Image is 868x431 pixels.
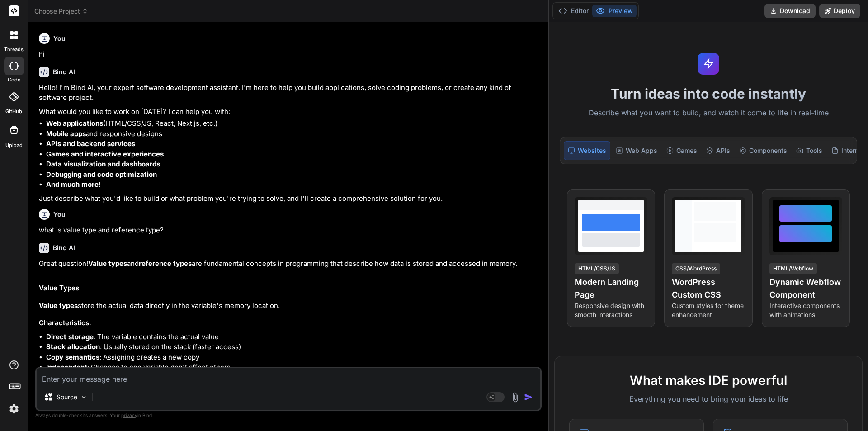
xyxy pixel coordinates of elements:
[46,332,94,341] strong: Direct storage
[53,67,75,76] h6: Bind AI
[46,342,100,351] strong: Stack allocation
[554,107,863,119] p: Describe what you want to build, and watch it come to life in real-time
[769,263,817,274] div: HTML/Webflow
[39,49,540,60] p: hi
[703,141,734,160] div: APIs
[46,129,540,139] li: and responsive designs
[764,4,816,18] button: Download
[46,139,135,148] strong: APIs and backend services
[672,276,745,301] h4: WordPress Custom CSS
[53,34,66,43] h6: You
[46,119,103,128] strong: Web applications
[46,352,540,363] li: : Assigning creates a new copy
[139,259,192,268] strong: reference types
[819,4,860,18] button: Deploy
[575,301,647,319] p: Responsive design with smooth interactions
[524,393,533,402] img: icon
[46,170,157,179] strong: Debugging and code optimization
[554,85,863,102] h1: Turn ideas into code instantly
[80,393,88,401] img: Pick Models
[46,180,101,189] strong: And much more!
[46,150,164,158] strong: Games and interactive experiences
[769,276,842,301] h4: Dynamic Webflow Component
[46,353,99,361] strong: Copy semantics
[4,46,24,53] label: threads
[5,142,23,149] label: Upload
[46,363,87,371] strong: Independent
[564,141,610,160] div: Websites
[793,141,826,160] div: Tools
[57,393,77,402] p: Source
[569,371,848,390] h2: What makes IDE powerful
[672,263,720,274] div: CSS/WordPress
[39,83,540,103] p: Hello! I'm Bind AI, your expert software development assistant. I'm here to help you build applic...
[88,259,127,268] strong: Value types
[39,301,78,310] strong: Value types
[39,259,540,269] p: Great question! and are fundamental concepts in programming that describe how data is stored and ...
[612,141,661,160] div: Web Apps
[46,362,540,373] li: : Changes to one variable don't affect others
[53,243,75,252] h6: Bind AI
[575,276,647,301] h4: Modern Landing Page
[39,301,540,311] p: store the actual data directly in the variable's memory location.
[6,401,22,417] img: settings
[5,108,22,115] label: GitHub
[575,263,619,274] div: HTML/CSS/JS
[34,7,88,16] span: Choose Project
[555,5,592,17] button: Editor
[35,411,542,420] p: Always double-check its answers. Your in Bind
[46,118,540,129] li: (HTML/CSS/JS, React, Next.js, etc.)
[592,5,637,17] button: Preview
[46,129,86,138] strong: Mobile apps
[8,76,20,84] label: code
[46,160,160,168] strong: Data visualization and dashboards
[53,210,66,219] h6: You
[46,332,540,342] li: : The variable contains the actual value
[663,141,701,160] div: Games
[672,301,745,319] p: Custom styles for theme enhancement
[121,412,137,418] span: privacy
[510,392,520,403] img: attachment
[39,194,540,204] p: Just describe what you'd like to build or what problem you're trying to solve, and I'll create a ...
[46,342,540,352] li: : Usually stored on the stack (faster access)
[39,225,540,236] p: what is value type and reference type?
[736,141,791,160] div: Components
[569,393,848,404] p: Everything you need to bring your ideas to life
[39,283,540,294] h2: Value Types
[39,107,540,117] p: What would you like to work on [DATE]? I can help you with:
[769,301,842,319] p: Interactive components with animations
[39,318,540,328] h3: Characteristics:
